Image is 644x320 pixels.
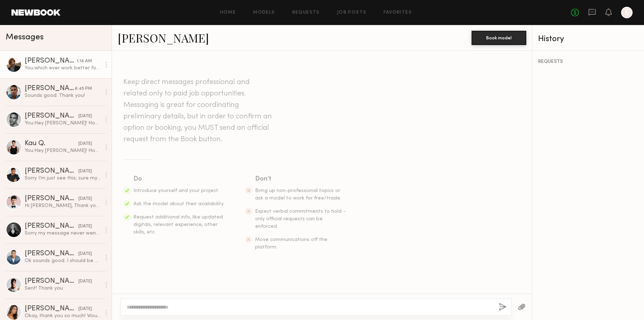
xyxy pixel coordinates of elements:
[25,250,78,257] div: [PERSON_NAME]
[337,10,367,15] a: Job Posts
[25,85,75,92] div: [PERSON_NAME]
[78,251,92,257] div: [DATE]
[133,215,223,235] span: Request additional info, like updated digitals, relevant experience, other skills, etc.
[25,92,101,99] div: Sounds good. Thank you!
[253,10,275,15] a: Models
[78,306,92,312] div: [DATE]
[25,113,78,120] div: [PERSON_NAME]
[25,278,78,285] div: [PERSON_NAME]
[78,223,92,230] div: [DATE]
[133,174,225,184] div: Do
[25,65,101,72] div: You: which ever work better for you, you can go at anytime between 11am-5pm. But let me know when...
[538,59,638,64] div: REQUESTS
[25,305,78,312] div: [PERSON_NAME]
[6,33,44,41] span: Messages
[25,58,77,65] div: [PERSON_NAME]
[78,141,92,147] div: [DATE]
[255,209,346,229] span: Expect verbal commitments to hold - only official requests can be enforced.
[118,30,209,45] a: [PERSON_NAME]
[123,77,274,145] header: Keep direct messages professional and related only to paid job opportunities. Messaging is great ...
[25,120,101,127] div: You: Hey [PERSON_NAME]! Hope you’re doing well. This is [PERSON_NAME] from Rebel Marketing, an ag...
[255,237,327,250] span: Move communications off the platform.
[78,278,92,285] div: [DATE]
[75,85,92,92] div: 8:45 PM
[25,175,101,182] div: Sorry I’m just see this; sure my number is [PHONE_NUMBER] Talk soon!
[292,10,320,15] a: Requests
[25,147,101,154] div: You: Hey [PERSON_NAME]! Hope you’re doing well. This is [PERSON_NAME] from Rebel Marketing, an ag...
[25,285,101,292] div: Sent! Thank you
[384,10,412,15] a: Favorites
[255,174,347,184] div: Don’t
[133,202,224,206] span: Ask the model about their availability.
[25,140,78,147] div: Kau Q.
[25,168,78,175] div: [PERSON_NAME]
[25,230,101,237] div: Sorry my message never went through! Must have had bad signal. I would have to do a 750 minimum u...
[25,195,78,202] div: [PERSON_NAME]
[77,58,92,65] div: 1:18 AM
[25,257,101,264] div: Ok sounds good. I should be able to send something in [DATE].
[538,35,638,43] div: History
[25,223,78,230] div: [PERSON_NAME]
[78,113,92,120] div: [DATE]
[78,168,92,175] div: [DATE]
[78,196,92,202] div: [DATE]
[25,202,101,209] div: Hi [PERSON_NAME], Thank you so much for reaching out, and I sincerely apologize for the delay — I...
[621,7,633,18] a: E
[255,188,341,201] span: Bring up non-professional topics or ask a model to work for free/trade.
[472,34,526,40] a: Book model
[133,188,219,193] span: Introduce yourself and your project.
[472,31,526,45] button: Book model
[25,312,101,319] div: Okay, thank you so much! Would you like me to still submit a self tape just in case?
[220,10,236,15] a: Home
